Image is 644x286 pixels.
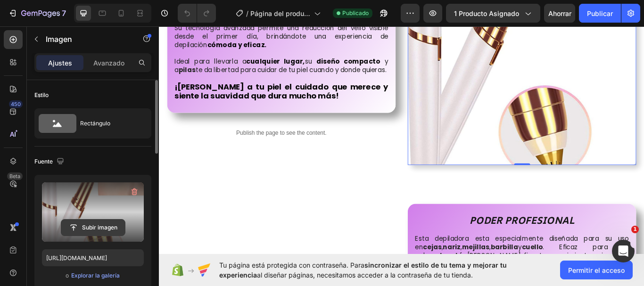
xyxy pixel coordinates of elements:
p: Publish the page to see the content. [9,122,276,132]
div: Deshacer/Rehacer [178,4,216,23]
strong: cejas [308,255,330,266]
iframe: Área de diseño [159,24,644,256]
button: 7 [4,4,70,23]
iframe: Chat en vivo de Intercom [612,240,635,262]
font: Estilo [34,91,49,98]
strong: melocotón [315,265,359,276]
font: Permitir el acceso [568,266,625,274]
button: Subir imagen [61,219,125,236]
strong: pilas [23,48,42,59]
strong: PODER PROFESIONAL [363,221,484,237]
font: Imagen [46,34,72,44]
font: Ahorrar [548,9,571,17]
font: al diseñar páginas, necesitamos acceder a la contraseña de tu tienda. [257,271,473,279]
button: Permitir el acceso [560,261,633,279]
font: 7 [62,8,66,18]
font: Explorar la galería [71,272,120,279]
font: 450 [11,101,21,107]
strong: diseño compacto [183,38,258,49]
font: Página del producto - [DATE] 12:00:49 [250,9,310,37]
font: Avanzado [93,59,124,67]
strong: ¡[PERSON_NAME] a tu piel el cuidado que merece y siente la suavidad que dura mucho más! [18,67,267,90]
font: / [246,9,248,17]
font: o [66,272,69,279]
p: Esta depiladora esta especialmente diseñada para su uso en , , , y . Eficaz para el pelo [PERSON_... [298,246,548,285]
strong: mejillas [353,255,385,266]
font: Fuente [34,158,53,165]
strong: cuello [423,255,447,266]
button: 1 producto asignado [446,4,540,23]
button: Ahorrar [544,4,575,23]
font: Rectángulo [80,120,110,127]
button: Publicar [579,4,621,23]
font: Publicado [342,9,369,16]
font: Publicar [587,9,613,17]
input: https://ejemplo.com/imagen.jpg [42,249,144,266]
p: Imagen [46,33,126,45]
font: Tu página está protegida con contraseña. Para [219,261,364,269]
button: Explorar la galería [71,271,120,280]
strong: barbilla [387,255,419,266]
font: Ajustes [48,59,72,67]
font: 1 [633,226,637,232]
font: 1 producto asignado [454,9,519,17]
strong: nariz [331,255,352,266]
font: Beta [9,173,20,180]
